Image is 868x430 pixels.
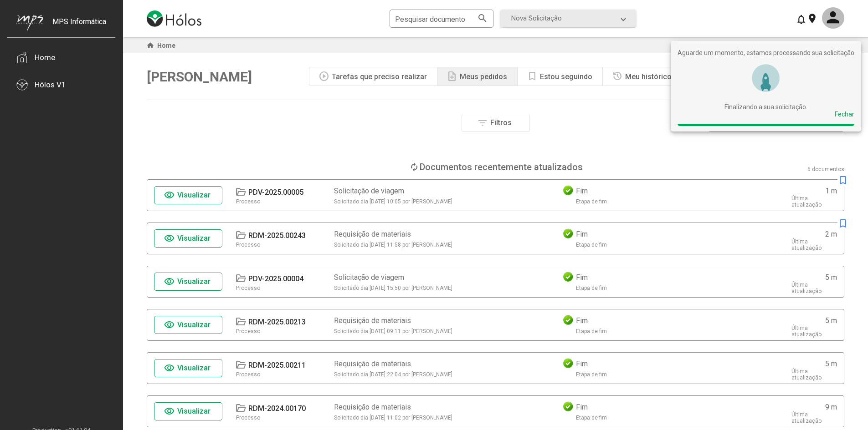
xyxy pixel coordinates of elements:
div: Etapa de fim [576,285,607,291]
div: Tarefas que preciso realizar [332,72,427,81]
span: [PERSON_NAME] [147,69,252,85]
img: rocket [739,56,793,100]
mat-icon: filter_list [477,117,488,128]
div: Processo [236,242,260,248]
div: Processo [236,371,260,378]
div: Requisição de materiais [334,316,411,325]
button: Visualizar [154,273,222,291]
div: Última atualização [791,238,837,251]
mat-icon: visibility [164,233,175,244]
div: PDV-2025.00005 [248,188,303,197]
mat-icon: folder_open [235,230,246,241]
span: Nova Solicitação [511,14,562,22]
mat-icon: play_circle [318,71,329,82]
div: Processo [236,415,260,421]
img: logo-holos.png [147,10,201,27]
div: Meu histórico [625,72,672,81]
mat-icon: folder_open [235,359,246,370]
div: Última atualização [791,411,837,424]
div: RDM-2025.00213 [248,318,306,326]
span: Filtros [490,118,512,127]
div: Última atualização [791,282,837,294]
div: Documentos recentemente atualizados [420,162,583,172]
div: Etapa de fim [576,198,607,205]
mat-icon: bookmark [527,71,538,82]
div: 1 m [825,187,837,195]
div: 6 documentos [807,166,844,172]
span: Visualizar [177,407,211,415]
button: Filtros [462,114,530,132]
div: PDV-2025.00004 [248,274,303,283]
div: Processo [236,198,260,205]
div: Última atualização [791,195,837,208]
button: Visualizar [154,402,222,420]
mat-icon: folder_open [235,403,246,414]
mat-icon: visibility [164,406,175,417]
div: Etapa de fim [576,328,607,334]
div: Solicitação de viagem [334,273,404,282]
div: Fechar [835,111,854,118]
mat-icon: visibility [164,276,175,287]
button: Visualizar [154,186,222,204]
mat-icon: visibility [164,190,175,201]
div: Requisição de materiais [334,403,411,411]
div: 5 m [825,316,837,325]
div: Processo [236,328,260,334]
mat-icon: note_add [447,71,457,82]
mat-icon: visibility [164,363,175,374]
span: Solicitado dia [DATE] 15:50 por [PERSON_NAME] [334,285,452,291]
div: Meus pedidos [460,72,507,81]
span: Solicitado dia [DATE] 10:05 por [PERSON_NAME] [334,198,452,205]
mat-icon: visibility [164,319,175,330]
span: Solicitado dia [DATE] 11:58 por [PERSON_NAME] [334,242,452,248]
span: Solicitado dia [DATE] 11:02 por [PERSON_NAME] [334,415,452,421]
div: 2 m [825,230,837,238]
img: mps-image-cropped.png [16,15,43,31]
div: Home [35,53,55,62]
div: Fim [576,230,588,238]
div: Estou seguindo [540,72,592,81]
span: Visualizar [177,320,211,329]
mat-icon: search [477,12,488,23]
div: Requisição de materiais [334,359,411,368]
div: Requisição de materiais [334,230,411,238]
div: Fim [576,273,588,282]
mat-icon: folder_open [235,273,246,284]
div: Aguarde um momento, estamos processando sua solicitação [678,49,854,56]
div: Etapa de fim [576,371,607,378]
div: Última atualização [791,325,837,338]
span: Solicitado dia [DATE] 22:04 por [PERSON_NAME] [334,371,452,378]
div: 5 m [825,359,837,368]
div: Processo [236,285,260,291]
button: Visualizar [154,229,222,248]
mat-icon: home [145,40,156,51]
div: Hólos V1 [35,80,66,89]
span: Home [157,42,175,49]
div: 5 m [825,273,837,282]
div: Fim [576,316,588,325]
span: Visualizar [177,364,211,372]
div: RDM-2025.00211 [248,361,306,369]
div: 9 m [825,403,837,411]
mat-icon: bookmark [837,175,848,186]
div: Etapa de fim [576,415,607,421]
div: Finalizando a sua solicitação. [695,103,837,111]
mat-expansion-panel-header: Nova Solicitação [500,10,636,27]
div: Fim [576,359,588,368]
mat-icon: bookmark [837,218,848,229]
span: Visualizar [177,277,211,286]
span: Visualizar [177,234,211,243]
div: MPS Informática [52,17,106,40]
div: Solicitação de viagem [334,187,404,195]
span: Visualizar [177,191,211,199]
mat-icon: history [612,71,623,82]
div: RDM-2025.00243 [248,231,306,240]
div: Fim [576,403,588,411]
div: Etapa de fim [576,242,607,248]
mat-icon: loop [409,162,420,172]
mat-icon: folder_open [235,316,246,327]
div: Fim [576,187,588,195]
div: Última atualização [791,368,837,381]
mat-icon: folder_open [235,187,246,197]
button: Visualizar [154,316,222,334]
